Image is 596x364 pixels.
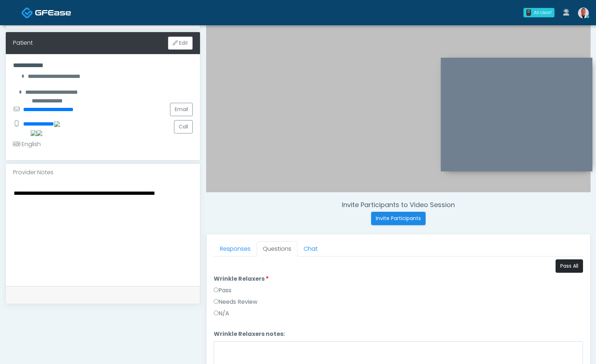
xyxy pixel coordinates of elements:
[21,7,33,19] img: Docovia
[31,130,36,136] img: phone.svg
[297,241,324,256] a: Chat
[6,164,200,181] div: Provider Notes
[214,299,218,304] input: Needs Review
[214,241,257,256] a: Responses
[174,120,193,133] button: Call
[214,275,269,283] label: Wrinkle Relaxers
[170,103,193,116] a: Email
[519,5,559,20] a: 0 All clear!
[36,128,42,137] span: Click to Send SMS
[534,9,552,16] div: All clear!
[13,39,33,47] div: Patient
[214,311,218,315] input: N/A
[214,298,257,306] label: Needs Review
[257,241,297,256] a: Questions
[54,119,60,128] a: Click to Call
[371,212,426,225] button: Invite Participants
[556,259,583,273] button: Pass All
[21,1,71,24] a: Docovia
[31,128,36,137] span: Click to call
[35,9,71,16] img: Docovia
[168,36,193,50] button: Edit
[214,330,285,338] label: Wrinkle Relaxers notes:
[214,288,218,292] input: Pass
[526,9,531,16] div: 0
[214,309,229,318] label: N/A
[54,121,60,127] img: voice-icon.svg
[13,140,41,149] div: English
[36,130,42,136] img: sms.svg
[578,8,589,18] img: Gerald Dungo
[6,3,27,25] button: Open LiveChat chat widget
[206,201,591,209] h4: Invite Participants to Video Session
[214,286,231,295] label: Pass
